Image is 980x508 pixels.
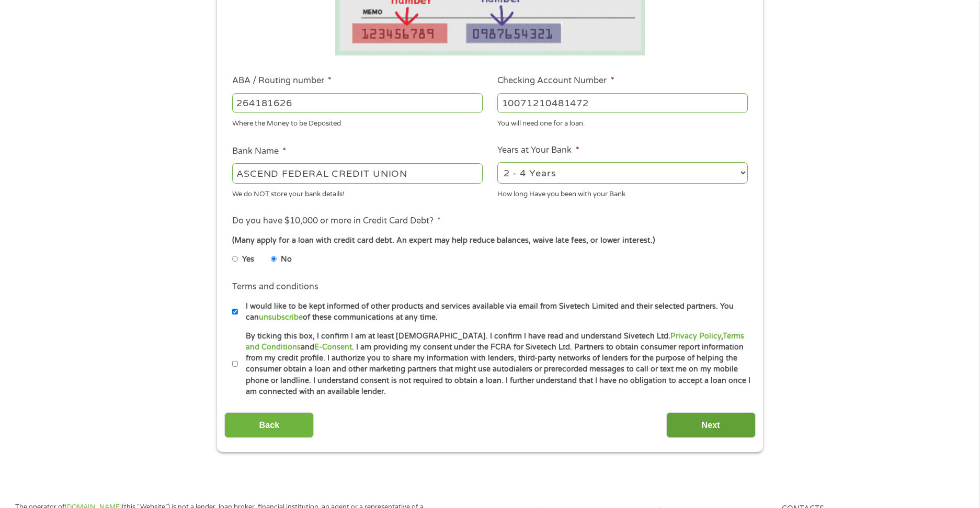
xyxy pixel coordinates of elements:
input: 345634636 [497,93,748,113]
a: Privacy Policy [670,332,721,341]
input: 263177916 [232,93,483,113]
div: How long Have you been with your Bank [497,185,748,199]
a: unsubscribe [259,313,303,322]
div: Where the Money to be Deposited [232,115,483,129]
label: Bank Name [232,146,286,157]
a: E-Consent [314,343,352,352]
label: By ticking this box, I confirm I am at least [DEMOGRAPHIC_DATA]. I confirm I have read and unders... [238,331,751,398]
input: Back [224,412,314,438]
label: No [281,254,292,265]
div: We do NOT store your bank details! [232,185,483,199]
label: Checking Account Number [497,75,614,86]
a: Terms and Conditions [246,332,744,352]
input: Next [666,412,756,438]
div: (Many apply for a loan with credit card debt. An expert may help reduce balances, waive late fees... [232,235,748,246]
label: Years at Your Bank [497,145,579,156]
div: You will need one for a loan. [497,115,748,129]
label: Terms and conditions [232,281,318,292]
label: Do you have $10,000 or more in Credit Card Debt? [232,216,441,227]
label: Yes [242,254,254,265]
label: I would like to be kept informed of other products and services available via email from Sivetech... [238,301,751,323]
label: ABA / Routing number [232,75,332,86]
